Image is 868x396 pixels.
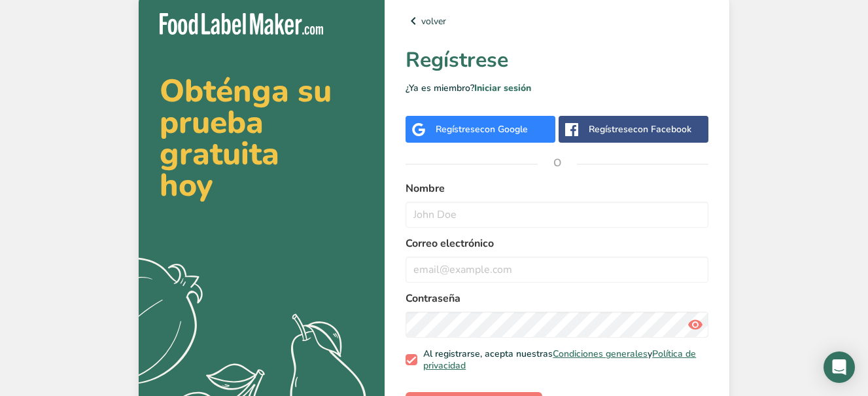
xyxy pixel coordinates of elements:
a: Iniciar sesión [474,82,531,94]
img: Food Label Maker [160,13,323,35]
div: Open Intercom Messenger [824,351,855,383]
label: Nombre [406,181,708,196]
a: Política de privacidad [423,348,696,372]
input: John Doe [406,202,708,228]
span: Al registrarse, acepta nuestras y [417,348,704,371]
span: con Google [480,123,528,135]
input: email@example.com [406,257,708,283]
label: Correo electrónico [406,236,708,251]
h1: Regístrese [406,45,708,76]
a: volver [406,13,708,29]
div: Regístrese [436,122,528,136]
h2: Obténga su prueba gratuita hoy [160,75,364,201]
span: O [538,143,577,183]
span: con Facebook [633,123,691,135]
div: Regístrese [589,122,691,136]
label: Contraseña [406,291,708,306]
a: Condiciones generales [553,348,648,360]
p: ¿Ya es miembro? [406,81,708,95]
